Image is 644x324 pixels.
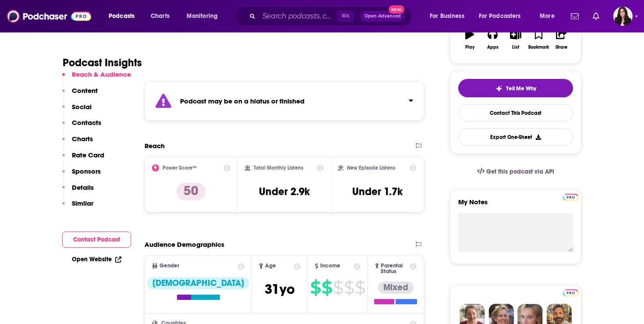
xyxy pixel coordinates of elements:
[103,9,146,23] button: open menu
[470,161,561,182] a: Get this podcast via API
[458,198,573,213] label: My Notes
[458,79,573,97] button: tell me why sparkleTell Me Why
[550,24,573,55] button: Share
[72,118,101,127] p: Contacts
[487,45,499,50] div: Apps
[187,10,218,22] span: Monitoring
[479,10,521,22] span: For Podcasters
[72,70,131,78] p: Reach & Audience
[322,281,332,295] span: $
[320,263,340,269] span: Income
[355,281,365,295] span: $
[7,8,91,25] img: Podchaser - Follow, Share and Rate Podcasts
[62,135,93,151] button: Charts
[458,24,481,55] button: Play
[465,45,474,50] div: Play
[163,165,197,171] h2: Power Score™
[381,263,408,274] span: Parental Status
[72,103,92,111] p: Social
[259,185,310,198] h3: Under 2.9k
[145,142,165,150] h2: Reach
[352,185,403,198] h3: Under 1.7k
[265,263,276,269] span: Age
[613,7,633,26] span: Logged in as RebeccaShapiro
[589,9,603,24] a: Show notifications dropdown
[254,165,303,171] h2: Total Monthly Listens
[389,5,404,14] span: New
[72,183,94,192] p: Details
[528,45,549,50] div: Bookmark
[62,231,131,248] button: Contact Podcast
[506,85,536,92] span: Tell Me Why
[333,281,343,295] span: $
[159,263,179,269] span: Gender
[63,56,142,69] h1: Podcast Insights
[563,289,578,296] img: Podchaser Pro
[145,9,175,23] a: Charts
[62,86,98,103] button: Content
[364,14,401,18] span: Open Advanced
[243,6,421,26] div: Search podcasts, credits, & more...
[62,70,131,86] button: Reach & Audience
[424,9,475,23] button: open menu
[563,194,578,201] img: Podchaser Pro
[62,103,92,119] button: Social
[504,24,527,55] button: List
[62,118,101,135] button: Contacts
[147,277,249,289] div: [DEMOGRAPHIC_DATA]
[458,104,573,121] a: Contact This Podcast
[180,9,229,23] button: open menu
[481,24,504,55] button: Apps
[567,9,582,24] a: Show notifications dropdown
[337,11,354,22] span: ⌘ K
[556,45,567,50] div: Share
[72,256,121,263] a: Open Website
[430,10,464,22] span: For Business
[540,10,555,22] span: More
[486,168,554,175] span: Get this podcast via API
[62,199,93,215] button: Similar
[72,199,93,207] p: Similar
[563,288,578,296] a: Pro website
[145,82,424,121] section: Click to expand status details
[344,281,354,295] span: $
[310,281,321,295] span: $
[72,86,98,95] p: Content
[495,85,502,92] img: tell me why sparkle
[534,9,566,23] button: open menu
[527,24,550,55] button: Bookmark
[259,9,337,23] input: Search podcasts, credits, & more...
[473,9,534,23] button: open menu
[145,240,224,249] h2: Audience Demographics
[512,45,519,50] div: List
[62,151,104,167] button: Rate Card
[62,183,94,199] button: Details
[151,10,170,22] span: Charts
[62,167,101,183] button: Sponsors
[347,165,395,171] h2: New Episode Listens
[378,281,414,294] div: Mixed
[177,183,205,200] p: 50
[613,7,633,26] img: User Profile
[265,281,295,298] span: 31 yo
[180,97,304,105] strong: Podcast may be on a hiatus or finished
[72,167,101,175] p: Sponsors
[361,11,405,21] button: Open AdvancedNew
[109,10,134,22] span: Podcasts
[613,7,633,26] button: Show profile menu
[72,135,93,143] p: Charts
[458,128,573,146] button: Export One-Sheet
[563,192,578,201] a: Pro website
[72,151,104,159] p: Rate Card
